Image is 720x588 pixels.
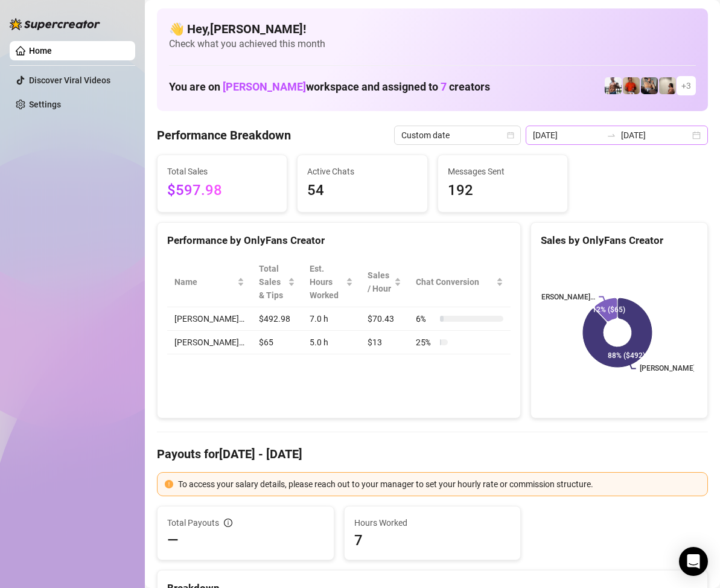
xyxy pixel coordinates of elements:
text: [PERSON_NAME]… [640,365,700,373]
img: Justin [623,77,640,94]
a: Settings [29,100,61,109]
span: to [607,130,616,140]
span: Hours Worked [354,516,511,529]
td: 7.0 h [302,307,360,331]
img: George [641,77,658,94]
span: + 3 [681,79,691,92]
div: Performance by OnlyFans Creator [167,232,511,249]
span: Name [174,275,235,289]
span: 54 [307,179,417,202]
span: 7 [441,80,447,93]
div: Open Intercom Messenger [679,547,708,576]
span: 25 % [416,336,435,349]
div: Est. Hours Worked [310,262,343,302]
span: 192 [448,179,558,202]
span: Messages Sent [448,165,558,178]
a: Home [29,46,52,56]
td: $70.43 [360,307,409,331]
h4: Performance Breakdown [157,127,291,144]
span: calendar [507,132,514,139]
div: To access your salary details, please reach out to your manager to set your hourly rate or commis... [178,478,700,491]
input: End date [621,129,690,142]
span: Active Chats [307,165,417,178]
span: Sales / Hour [368,269,392,295]
div: Sales by OnlyFans Creator [541,232,698,249]
span: Chat Conversion [416,275,494,289]
span: Check what you achieved this month [169,37,696,51]
h4: 👋 Hey, [PERSON_NAME] ! [169,21,696,37]
span: $597.98 [167,179,277,202]
span: Total Sales & Tips [259,262,285,302]
h4: Payouts for [DATE] - [DATE] [157,446,708,462]
img: Ralphy [659,77,676,94]
span: 7 [354,531,511,550]
th: Total Sales & Tips [252,257,302,307]
span: exclamation-circle [165,480,173,488]
th: Name [167,257,252,307]
span: [PERSON_NAME] [223,80,306,93]
img: JUSTIN [605,77,622,94]
td: [PERSON_NAME]… [167,331,252,354]
input: Start date [533,129,602,142]
span: Total Payouts [167,516,219,529]
td: $13 [360,331,409,354]
td: [PERSON_NAME]… [167,307,252,331]
span: Total Sales [167,165,277,178]
td: 5.0 h [302,331,360,354]
span: info-circle [224,519,232,527]
span: Custom date [401,126,514,144]
td: $492.98 [252,307,302,331]
span: 6 % [416,312,435,325]
th: Sales / Hour [360,257,409,307]
text: [PERSON_NAME]… [535,293,596,301]
span: swap-right [607,130,616,140]
span: — [167,531,179,550]
th: Chat Conversion [409,257,511,307]
h1: You are on workspace and assigned to creators [169,80,490,94]
td: $65 [252,331,302,354]
a: Discover Viral Videos [29,75,110,85]
img: logo-BBDzfeDw.svg [10,18,100,30]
